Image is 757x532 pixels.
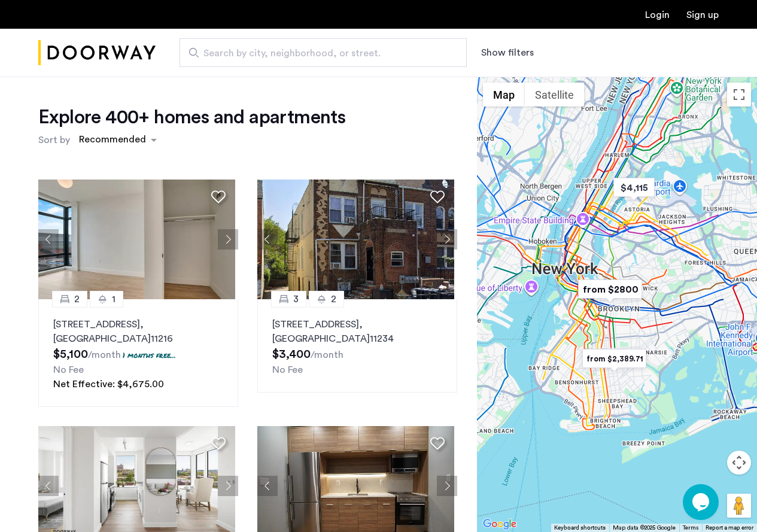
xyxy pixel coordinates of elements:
[74,292,80,306] span: 2
[203,46,433,60] span: Search by city, neighborhood, or street.
[53,379,164,389] span: Net Effective: $4,675.00
[53,365,84,375] span: No Fee
[257,229,278,250] button: Previous apartment
[88,350,121,360] sub: /month
[686,10,719,20] a: Registration
[38,229,59,250] button: Previous apartment
[53,317,223,346] p: [STREET_ADDRESS] 11216
[218,476,238,496] button: Next apartment
[727,83,751,107] button: Toggle fullscreen view
[573,276,647,303] div: from $2800
[609,174,659,201] div: $4,115
[311,350,343,360] sub: /month
[112,292,115,306] span: 1
[257,299,457,393] a: 32[STREET_ADDRESS], [GEOGRAPHIC_DATA]11234No Fee
[437,229,457,250] button: Next apartment
[38,299,238,407] a: 21[STREET_ADDRESS], [GEOGRAPHIC_DATA]112161 months free...No FeeNet Effective: $4,675.00
[257,476,278,496] button: Previous apartment
[613,525,676,531] span: Map data ©2025 Google
[38,476,59,496] button: Previous apartment
[272,365,303,375] span: No Fee
[257,180,454,299] img: 2016_638484540295233130.jpeg
[481,45,534,60] button: Show or hide filters
[38,31,156,75] img: logo
[483,83,525,107] button: Show street map
[525,83,584,107] button: Show satellite imagery
[272,317,442,346] p: [STREET_ADDRESS] 11234
[683,484,721,520] iframe: chat widget
[554,524,606,532] button: Keyboard shortcuts
[727,494,751,518] button: Drag Pegman onto the map to open Street View
[73,129,163,151] ng-select: sort-apartment
[706,524,753,532] a: Report a map error
[38,133,70,147] label: Sort by
[437,476,457,496] button: Next apartment
[38,180,235,299] img: 2016_638673975962267132.jpeg
[727,451,751,475] button: Map camera controls
[272,348,311,360] span: $3,400
[180,38,467,67] input: Apartment Search
[645,10,670,20] a: Login
[53,348,88,360] span: $5,100
[577,345,651,372] div: from $2,389.71
[218,229,238,250] button: Next apartment
[683,524,698,532] a: Terms (opens in new tab)
[480,516,519,532] img: Google
[38,31,156,75] a: Cazamio Logo
[293,292,299,306] span: 3
[480,516,519,532] a: Open this area in Google Maps (opens a new window)
[123,350,176,360] p: 1 months free...
[331,292,336,306] span: 2
[38,105,345,129] h1: Explore 400+ homes and apartments
[77,132,146,150] div: Recommended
